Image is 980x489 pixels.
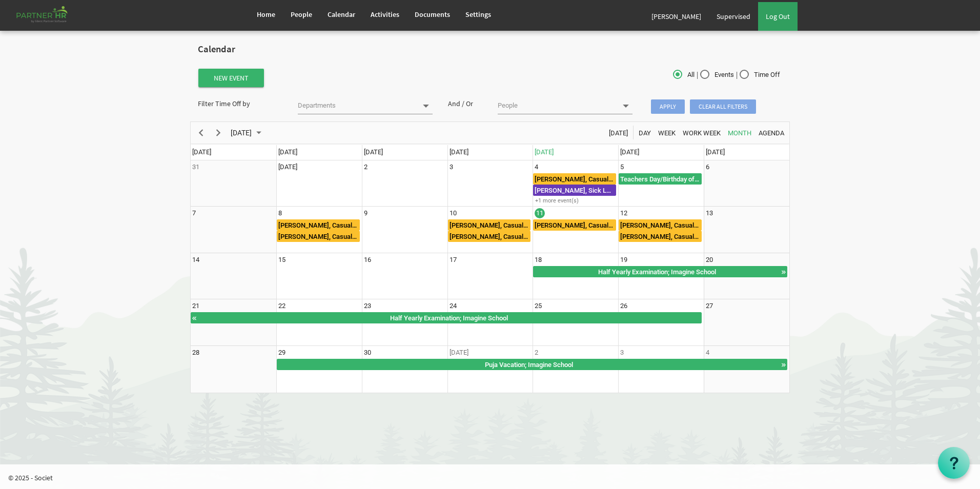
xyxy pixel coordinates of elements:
div: Wednesday, September 24, 2025 [450,301,457,311]
div: Saturday, September 13, 2025 [706,208,713,218]
div: Jasaswini Samanta, Casual Leave Begin From Thursday, September 11, 2025 at 12:00:00 AM GMT-07:00 ... [533,219,616,231]
div: Friday, September 26, 2025 [620,301,627,311]
a: [PERSON_NAME] [644,2,709,31]
button: Today [607,126,630,139]
div: Teachers Day/Birthday of [DEMOGRAPHIC_DATA][PERSON_NAME] [619,174,701,184]
div: [PERSON_NAME], Casual Leave [534,220,616,230]
span: Month [727,127,752,139]
input: People [498,98,616,113]
span: [DATE] [608,127,629,139]
div: Manasi Kabi, Casual Leave Begin From Thursday, September 4, 2025 at 12:00:00 AM GMT-07:00 Ends At... [533,173,616,185]
div: Manasi Kabi, Casual Leave Begin From Monday, September 8, 2025 at 12:00:00 AM GMT-07:00 Ends At M... [277,219,360,231]
p: © 2025 - Societ [8,473,980,483]
input: Departments [298,98,416,113]
span: Day [638,127,652,139]
div: Wednesday, October 1, 2025 [450,348,468,358]
div: September 2025 [227,122,268,144]
button: New Event [198,69,264,87]
div: Thursday, September 18, 2025 [535,255,542,265]
schedule: of September 2025 [190,121,790,393]
span: [DATE] [706,148,725,156]
span: Time Off [740,70,780,79]
div: Sunday, September 28, 2025 [192,348,199,358]
h2: Calendar [198,44,782,55]
div: Tuesday, September 30, 2025 [364,348,371,358]
div: Teachers Day/Birthday of Prophet Mohammad Begin From Friday, September 5, 2025 at 12:00:00 AM GMT... [619,173,702,185]
span: Events [700,70,734,79]
a: Log Out [758,2,798,31]
button: Previous [194,126,208,139]
div: Wednesday, September 10, 2025 [450,208,457,218]
button: Month [726,126,753,139]
div: And / Or [440,98,491,109]
div: Thursday, September 4, 2025 [535,162,538,172]
div: [PERSON_NAME], Casual Leave [277,231,359,241]
button: Agenda [757,126,786,139]
span: People [291,10,312,19]
a: Supervised [709,2,758,31]
span: [DATE] [450,148,468,156]
div: Wednesday, September 3, 2025 [450,162,453,172]
div: Puja Vacation Begin From Monday, September 29, 2025 at 12:00:00 AM GMT-07:00 Ends At Wednesday, O... [277,359,788,370]
span: Supervised [717,12,750,21]
div: Deepti Mayee Nayak, Casual Leave Begin From Monday, September 8, 2025 at 12:00:00 AM GMT-07:00 En... [277,231,360,242]
span: Calendar [328,10,355,19]
span: Home [257,10,275,19]
div: Saturday, September 27, 2025 [706,301,713,311]
button: Day [637,126,653,139]
div: | | [590,68,790,83]
div: Manasi Kabi, Casual Leave Begin From Wednesday, September 10, 2025 at 12:00:00 AM GMT-07:00 Ends ... [448,231,531,242]
div: Sunday, September 7, 2025 [192,208,196,218]
div: [PERSON_NAME], Casual Leave [448,220,530,230]
span: [DATE] [230,127,253,139]
div: [PERSON_NAME], Sick Leave [534,185,616,195]
span: [DATE] [192,148,211,156]
div: Monday, September 1, 2025 [278,162,297,172]
div: Saturday, September 6, 2025 [706,162,709,172]
span: Settings [465,10,491,19]
div: Sunday, August 31, 2025 [192,162,199,172]
button: September 2025 [229,126,266,139]
div: [PERSON_NAME], Casual Leave [619,231,701,241]
div: Half Yearly Examination Begin From Thursday, September 18, 2025 at 12:00:00 AM GMT-07:00 Ends At ... [533,266,787,277]
div: Sunday, September 21, 2025 [192,301,199,311]
div: Half Yearly Examination; Imagine School [197,313,701,323]
span: [DATE] [620,148,639,156]
span: [DATE] [364,148,383,156]
div: Saturday, September 20, 2025 [706,255,713,265]
div: Monday, September 22, 2025 [278,301,285,311]
div: Friday, September 12, 2025 [620,208,627,218]
span: [DATE] [278,148,297,156]
div: Priti Pall, Sick Leave Begin From Thursday, September 4, 2025 at 12:00:00 AM GMT-07:00 Ends At Th... [533,185,616,196]
div: Wednesday, September 17, 2025 [450,255,457,265]
div: Puja Vacation; Imagine School [277,359,781,370]
div: [PERSON_NAME], Casual Leave [619,220,701,230]
div: Half Yearly Examination Begin From Thursday, September 18, 2025 at 12:00:00 AM GMT-07:00 Ends At ... [191,312,702,323]
div: Deepti Mayee Nayak, Casual Leave Begin From Friday, September 12, 2025 at 12:00:00 AM GMT-07:00 E... [619,219,702,231]
span: Apply [651,99,685,114]
span: Activities [371,10,399,19]
div: Tuesday, September 2, 2025 [364,162,367,172]
div: Deepti Mayee Nayak, Casual Leave Begin From Wednesday, September 10, 2025 at 12:00:00 AM GMT-07:0... [448,219,531,231]
button: Work Week [681,126,723,139]
button: Week [657,126,678,139]
span: All [673,70,695,79]
div: Sunday, September 14, 2025 [192,255,199,265]
div: Friday, September 19, 2025 [620,255,627,265]
div: +1 more event(s) [533,197,618,205]
div: Friday, September 5, 2025 [620,162,624,172]
div: Filter Time Off by [190,98,290,109]
div: Tuesday, September 23, 2025 [364,301,371,311]
div: Saturday, October 4, 2025 [706,348,709,358]
div: Thursday, September 11, 2025 [535,208,545,218]
button: Next [212,126,226,139]
div: Friday, October 3, 2025 [620,348,624,358]
div: previous period [192,122,210,144]
div: Tuesday, September 16, 2025 [364,255,371,265]
div: Monday, September 29, 2025 [278,348,285,358]
span: Documents [415,10,450,19]
div: Monday, September 15, 2025 [278,255,285,265]
div: [PERSON_NAME], Casual Leave [277,220,359,230]
span: [DATE] [535,148,554,156]
span: Agenda [758,127,785,139]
